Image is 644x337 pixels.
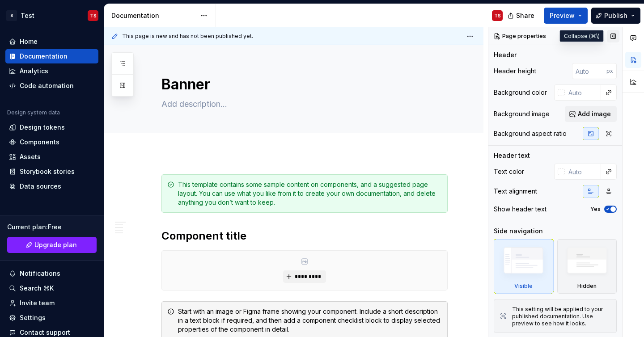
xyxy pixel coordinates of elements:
div: Test [21,11,34,20]
div: Header text [494,151,530,160]
div: Settings [20,313,46,322]
a: Analytics [5,64,98,78]
textarea: Banner [160,74,446,95]
div: Start with an image or Figma frame showing your component. Include a short description in a text ... [178,307,442,334]
span: Preview [550,11,575,20]
button: Add image [565,106,617,122]
div: Hidden [557,239,617,294]
a: Settings [5,311,98,325]
div: Hidden [577,282,597,290]
label: Yes [590,206,601,213]
div: Invite team [20,299,55,308]
div: TS [494,12,501,19]
button: Share [503,8,540,24]
div: Documentation [111,11,196,20]
p: px [606,67,613,75]
a: Components [5,135,98,149]
div: Side navigation [494,227,543,236]
div: Current plan : Free [7,223,97,232]
a: Assets [5,150,98,164]
a: Data sources [5,179,98,194]
div: Analytics [20,67,48,76]
div: Text color [494,167,524,176]
button: STestTS [2,6,102,25]
a: Documentation [5,49,98,63]
a: Code automation [5,79,98,93]
div: Documentation [20,52,68,61]
div: Visible [494,239,554,294]
div: Contact support [20,328,70,337]
div: This setting will be applied to your published documentation. Use preview to see how it looks. [512,306,611,327]
button: Notifications [5,266,98,281]
span: Upgrade plan [34,240,77,249]
div: S [6,10,17,21]
div: Home [20,37,38,46]
div: Header height [494,67,536,76]
div: TS [90,12,97,19]
div: Search ⌘K [20,284,54,293]
button: Publish [591,8,640,24]
a: Storybook stories [5,164,98,179]
h2: Component title [161,229,448,243]
div: Assets [20,152,41,161]
div: Background image [494,110,550,118]
span: Add image [578,110,611,118]
div: Components [20,138,59,147]
div: Code automation [20,81,74,90]
button: Search ⌘K [5,281,98,295]
div: Background color [494,88,547,97]
div: Design system data [7,109,60,116]
div: This template contains some sample content on components, and a suggested page layout. You can us... [178,180,442,207]
a: Invite team [5,296,98,310]
span: Publish [604,11,627,20]
button: Preview [544,8,588,24]
input: Auto [565,84,601,101]
div: Notifications [20,269,60,278]
div: Header [494,51,517,59]
div: Storybook stories [20,167,75,176]
button: Upgrade plan [7,237,97,253]
div: Background aspect ratio [494,129,567,138]
span: This page is new and has not been published yet. [122,33,253,40]
span: Share [516,11,534,20]
div: Collapse (⌘\) [560,30,604,42]
a: Home [5,34,98,49]
div: Text alignment [494,187,537,196]
div: Visible [514,282,533,290]
div: Show header text [494,205,547,214]
input: Auto [565,164,601,180]
div: Data sources [20,182,61,191]
div: Design tokens [20,123,65,132]
a: Design tokens [5,120,98,135]
input: Auto [572,63,606,79]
